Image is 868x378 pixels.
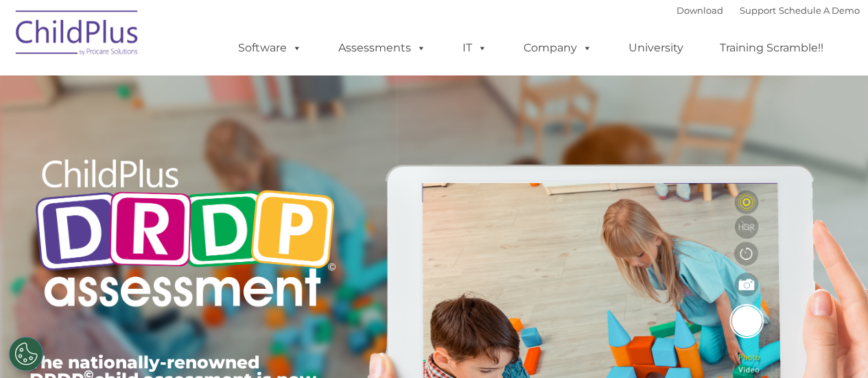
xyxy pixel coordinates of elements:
a: University [615,34,697,62]
button: Cookies Settings [9,337,43,371]
font: | [677,5,860,16]
img: Copyright - DRDP Logo Light [30,141,341,330]
a: Training Scramble!! [706,34,837,62]
a: Schedule A Demo [779,5,860,16]
a: IT [449,34,501,62]
a: Software [224,34,316,62]
a: Download [677,5,723,16]
a: Assessments [325,34,440,62]
img: ChildPlus by Procare Solutions [9,1,146,69]
a: Company [510,34,606,62]
a: Support [740,5,776,16]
